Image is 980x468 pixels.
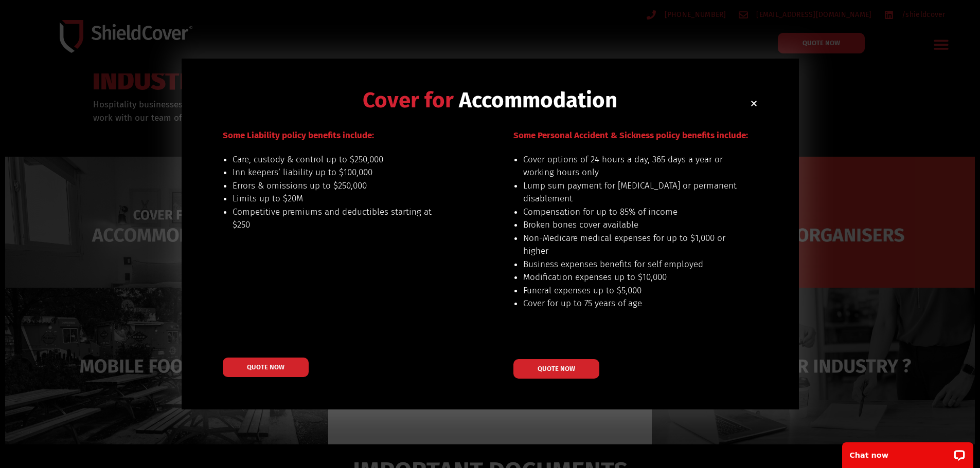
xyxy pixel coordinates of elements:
[233,153,447,166] li: Care, custody & control up to $250,000
[233,166,447,179] li: Inn keepers’ liability up to $100,000
[233,179,447,193] li: Errors & omissions up to $250,000
[523,297,738,310] li: Cover for up to 75 years of age
[459,87,617,113] span: Accommodation
[523,179,738,205] li: Lump sum payment for [MEDICAL_DATA] or permanent disablement
[523,271,738,284] li: Modification expenses up to $10,000
[233,192,447,205] li: Limits up to $20M
[523,218,738,232] li: Broken bones cover available
[233,205,447,232] li: Competitive premiums and deductibles starting at $250
[223,358,309,377] a: QUOTE NOW
[523,205,738,219] li: Compensation for up to 85% of income
[835,436,980,468] iframe: LiveChat chat widget
[523,258,738,271] li: Business expenses benefits for self employed
[538,365,575,372] span: QUOTE NOW
[513,130,748,141] span: Some Personal Accident & Sickness policy benefits include:
[523,153,738,179] li: Cover options of 24 hours a day, 365 days a year or working hours only
[363,87,454,113] span: Cover for
[223,130,374,141] span: Some Liability policy benefits include:
[523,284,738,297] li: Funeral expenses up to $5,000
[513,359,599,379] a: QUOTE NOW
[750,100,758,107] a: Close
[247,364,284,370] span: QUOTE NOW
[523,232,738,258] li: Non-Medicare medical expenses for up to $1,000 or higher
